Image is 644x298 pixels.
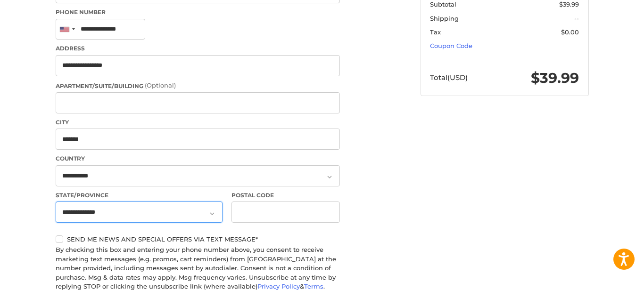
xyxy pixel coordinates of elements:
label: State/Province [56,191,223,200]
label: Apartment/Suite/Building [56,81,340,90]
small: (Optional) [145,81,176,89]
label: City [56,118,340,127]
iframe: Google Customer Reviews [566,273,644,298]
label: Send me news and special offers via text message* [56,235,340,243]
label: Address [56,44,340,53]
a: Terms [304,282,323,290]
a: Privacy Policy [257,282,300,290]
label: Phone Number [56,8,340,16]
span: Tax [430,28,441,36]
span: Shipping [430,15,459,22]
span: Total (USD) [430,73,468,82]
label: Country [56,154,340,163]
div: By checking this box and entering your phone number above, you consent to receive marketing text ... [56,245,340,291]
a: Coupon Code [430,42,472,49]
span: Subtotal [430,0,456,8]
span: -- [574,15,579,22]
span: $0.00 [561,28,579,36]
div: United States: +1 [56,19,78,40]
span: $39.99 [531,69,579,87]
span: $39.99 [559,0,579,8]
label: Postal Code [231,191,340,200]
